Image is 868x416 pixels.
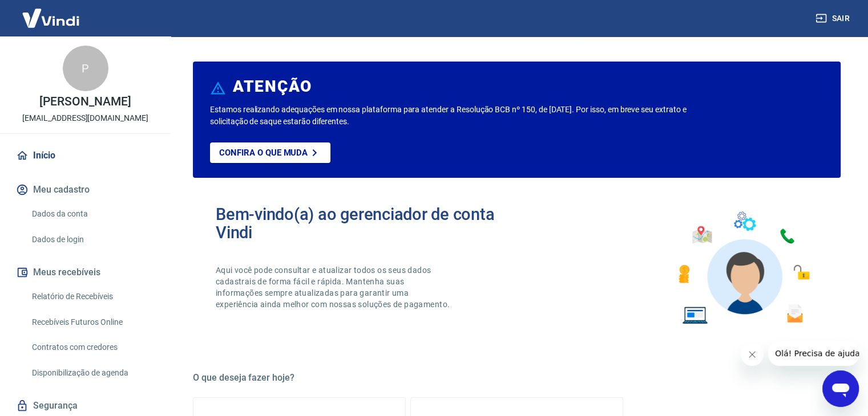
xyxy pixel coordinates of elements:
p: [EMAIL_ADDRESS][DOMAIN_NAME] [22,112,148,124]
iframe: Mensagem da empresa [768,341,859,366]
h5: O que deseja fazer hoje? [193,372,841,384]
button: Meu cadastro [14,177,157,202]
a: Recebíveis Futuros Online [27,311,157,334]
img: Vindi [14,1,88,35]
a: Disponibilização de agenda [27,361,157,385]
a: Início [14,143,157,168]
div: P [63,46,108,91]
p: [PERSON_NAME] [39,96,131,108]
a: Confira o que muda [210,142,330,163]
p: Aqui você pode consultar e atualizar todos os seus dados cadastrais de forma fácil e rápida. Mant... [216,264,452,310]
iframe: Fechar mensagem [741,343,764,366]
span: Olá! Precisa de ajuda? [7,8,96,17]
button: Sair [813,8,854,29]
img: Imagem de um avatar masculino com diversos icones exemplificando as funcionalidades do gerenciado... [668,205,818,331]
a: Dados de login [27,228,157,251]
iframe: Botão para abrir a janela de mensagens [822,370,859,407]
h6: ATENÇÃO [233,81,312,92]
a: Contratos com credores [27,336,157,359]
a: Relatório de Recebíveis [27,285,157,308]
h2: Bem-vindo(a) ao gerenciador de conta Vindi [216,205,517,242]
button: Meus recebíveis [14,260,157,285]
p: Confira o que muda [219,148,308,158]
a: Dados da conta [27,202,157,226]
p: Estamos realizando adequações em nossa plataforma para atender a Resolução BCB nº 150, de [DATE].... [210,104,701,128]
